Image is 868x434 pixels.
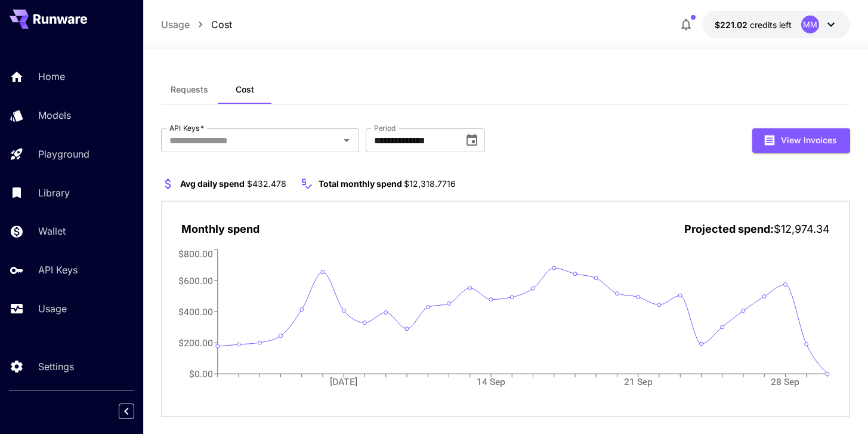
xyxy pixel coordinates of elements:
span: credits left [750,20,792,30]
span: Total monthly spend [319,178,402,189]
p: Library [38,186,70,200]
p: API Keys [38,263,78,277]
a: Usage [161,17,190,32]
button: Choose date, selected date is Sep 1, 2025 [460,128,484,152]
nav: breadcrumb [161,17,232,32]
span: $12,974.34 [774,223,830,235]
p: Models [38,108,71,122]
p: Playground [38,147,89,161]
p: Settings [38,359,74,374]
p: Usage [38,301,67,316]
span: Requests [171,84,208,95]
div: Collapse sidebar [128,401,143,422]
span: Projected spend: [684,223,774,235]
label: API Keys [169,123,204,133]
div: MM [801,16,819,33]
p: Home [38,69,65,84]
tspan: 21 Sep [625,376,654,387]
tspan: $400.00 [178,306,213,317]
tspan: 14 Sep [477,376,506,387]
p: Monthly spend [181,221,260,237]
button: Collapse sidebar [119,404,134,419]
p: Wallet [38,224,66,238]
tspan: $800.00 [178,248,213,259]
tspan: 28 Sep [773,376,801,387]
span: $221.02 [715,20,750,30]
button: Open [338,132,355,149]
span: $432.478 [247,178,286,189]
div: $221.0166 [715,19,792,31]
tspan: $600.00 [178,275,213,286]
a: Cost [211,17,232,32]
span: Avg daily spend [180,178,245,189]
span: $12,318.7716 [404,178,456,189]
span: Cost [236,84,254,95]
button: $221.0166MM [703,11,850,38]
tspan: [DATE] [330,376,358,387]
tspan: $200.00 [178,337,213,349]
tspan: $0.00 [189,368,213,380]
button: View Invoices [752,128,850,153]
a: View Invoices [752,134,850,145]
label: Period [374,123,396,133]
